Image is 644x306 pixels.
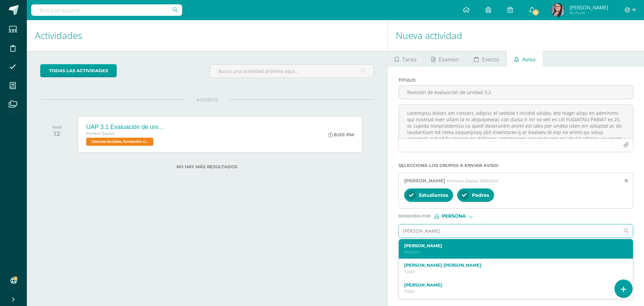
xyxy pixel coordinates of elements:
[442,214,466,218] span: Persona
[86,131,115,136] span: Primero Básico
[388,51,424,67] a: Tarea
[185,97,228,103] span: AGOSTO
[396,20,636,51] h1: Nueva actividad
[482,51,499,68] span: Evento
[434,214,485,219] div: [object Object]
[402,51,417,68] span: Tarea
[472,192,489,198] span: Padres
[404,282,618,288] label: [PERSON_NAME]
[35,20,379,51] h1: Actividades
[507,51,543,67] a: Aviso
[328,132,354,138] div: 8:00 PM
[570,10,608,16] span: Mi Perfil
[532,9,539,16] span: 22
[570,4,608,11] span: [PERSON_NAME]
[439,51,459,68] span: Examen
[31,4,182,16] input: Busca un usuario...
[404,243,618,248] label: [PERSON_NAME]
[399,105,633,138] textarea: Loremipsu dolors am consect, adipisc el seddoe t incidid utlabo, etd magn aliqu en adminimv qui n...
[404,269,618,274] p: Tutor
[52,130,62,138] div: 12
[398,214,431,218] span: Búsqueda por :
[40,64,117,77] a: todas las Actividades
[399,224,620,237] input: Ej. Mario Galindo
[467,51,506,67] a: Evento
[398,78,633,83] label: Titulo :
[522,51,536,68] span: Aviso
[419,192,448,198] span: Estudiantes
[404,289,618,294] p: Tutor
[447,178,498,183] span: Primero Básico 20190214
[86,124,167,131] div: UAP 3.1 Evaluación de unidad
[404,263,618,268] label: [PERSON_NAME] [PERSON_NAME]
[399,86,633,99] input: Titulo
[404,249,618,255] p: Maestro
[404,178,445,184] span: [PERSON_NAME]
[398,163,633,168] label: Selecciona los grupos a enviar aviso :
[52,125,62,130] div: MAR
[210,64,373,78] input: Busca una actividad próxima aquí...
[40,164,374,169] label: No hay más resultados
[551,3,565,17] img: 3701f0f65ae97d53f8a63a338b37df93.png
[86,138,153,146] span: Ciencias Sociales, Formación Ciudadana e Interculturalidad 'D'
[424,51,466,67] a: Examen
